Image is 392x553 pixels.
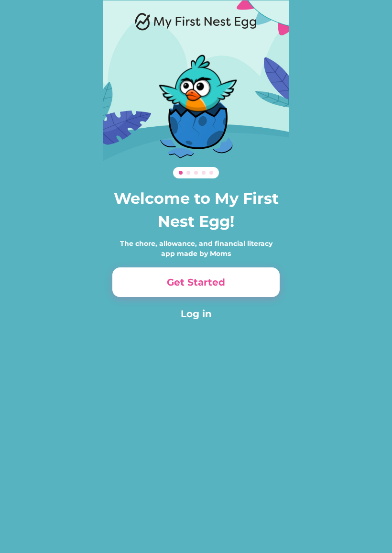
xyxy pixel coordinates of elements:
button: Get Started [112,267,280,297]
div: The chore, allowance, and financial literacy app made by Moms [112,239,280,259]
img: Dino.svg [137,40,255,158]
img: Logo.png [135,12,257,31]
button: Log in [112,307,280,321]
h3: Welcome to My First Nest Egg! [112,187,280,233]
